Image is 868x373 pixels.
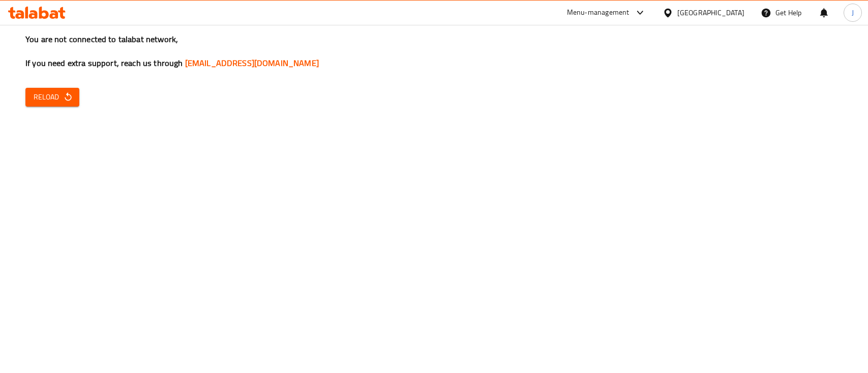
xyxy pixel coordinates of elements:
[852,7,854,18] span: J
[34,91,71,104] span: Reload
[567,7,630,19] div: Menu-management
[25,88,79,107] button: Reload
[185,55,319,71] a: [EMAIL_ADDRESS][DOMAIN_NAME]
[677,7,744,18] div: [GEOGRAPHIC_DATA]
[25,33,843,69] h3: You are not connected to talabat network, If you need extra support, reach us through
